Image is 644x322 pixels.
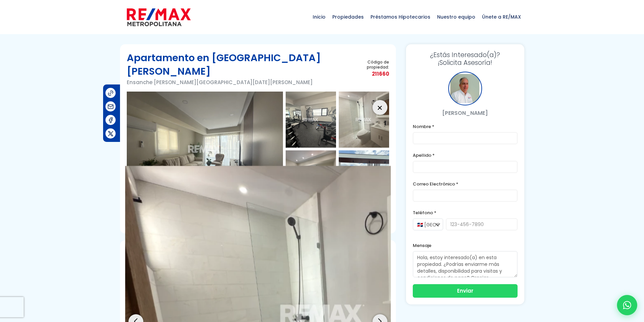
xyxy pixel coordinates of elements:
label: Correo Electrónico * [413,180,518,188]
p: Ensanche [PERSON_NAME][GEOGRAPHIC_DATA][DATE][PERSON_NAME] [127,78,353,86]
span: Préstamos Hipotecarios [367,7,434,27]
img: Compartir [107,90,114,97]
button: Enviar [413,284,518,298]
h1: Apartamento en [GEOGRAPHIC_DATA][PERSON_NAME] [127,51,353,78]
span: Código de propiedad: [352,59,389,70]
h3: ¡Solicita Asesoría! [413,51,518,67]
label: Nombre * [413,122,518,131]
img: Compartir [107,130,114,137]
span: Propiedades [329,7,367,27]
input: 123-456-7890 [446,218,518,230]
div: Enrique Perez [448,72,482,105]
label: Teléfono * [413,208,518,217]
textarea: Hola, estoy interesado(a) en esta propiedad. ¿Podrías enviarme más detalles, disponibilidad para ... [413,251,518,277]
span: Únete a RE/MAX [479,7,524,27]
span: Nuestro equipo [434,7,479,27]
span: 211660 [352,70,389,78]
p: [PERSON_NAME] [413,109,518,117]
span: Inicio [309,7,329,27]
img: remax-metropolitana-logo [127,7,191,27]
span: ¿Estás Interesado(a)? [413,51,518,59]
img: Compartir [107,103,114,110]
img: Compartir [107,117,114,124]
label: Mensaje [413,241,518,250]
label: Apellido * [413,151,518,159]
